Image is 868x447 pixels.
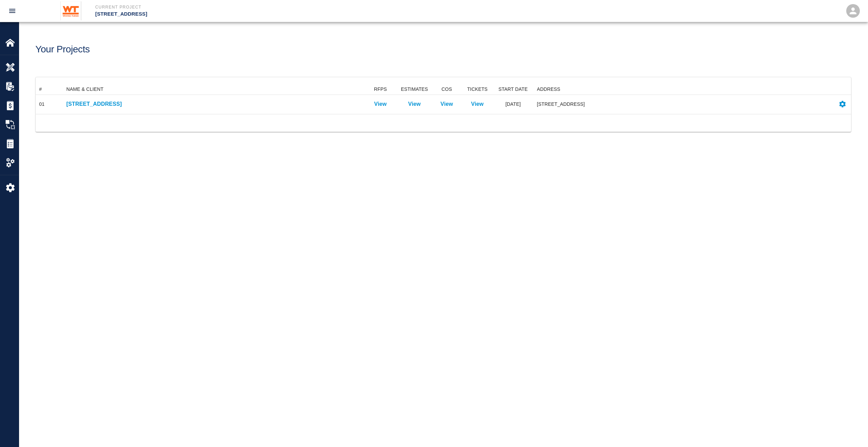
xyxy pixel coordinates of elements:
div: ESTIMATES [401,84,428,95]
h1: Your Projects [35,44,90,55]
div: COS [441,84,452,95]
div: ESTIMATES [398,84,432,95]
div: NAME & CLIENT [66,84,103,95]
img: Whiting-Turner [60,1,82,20]
div: # [39,84,42,95]
a: [STREET_ADDRESS] [66,100,360,108]
div: TICKETS [467,84,487,95]
a: View [440,100,453,108]
p: Current Project [95,4,471,10]
div: COS [432,84,462,95]
div: 01 [39,101,45,107]
div: START DATE [498,84,528,95]
div: NAME & CLIENT [63,84,364,95]
p: [STREET_ADDRESS] [95,10,471,18]
div: START DATE [493,84,534,95]
button: Settings [836,97,849,111]
a: View [471,100,484,108]
div: [DATE] [493,95,534,114]
div: TICKETS [462,84,493,95]
div: # [36,84,63,95]
button: open drawer [4,3,20,19]
a: View [374,100,387,108]
div: RFPS [364,84,398,95]
div: ADDRESS [534,84,834,95]
div: ADDRESS [537,84,561,95]
div: RFPS [374,84,387,95]
a: View [408,100,421,108]
div: [STREET_ADDRESS] [537,101,831,107]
